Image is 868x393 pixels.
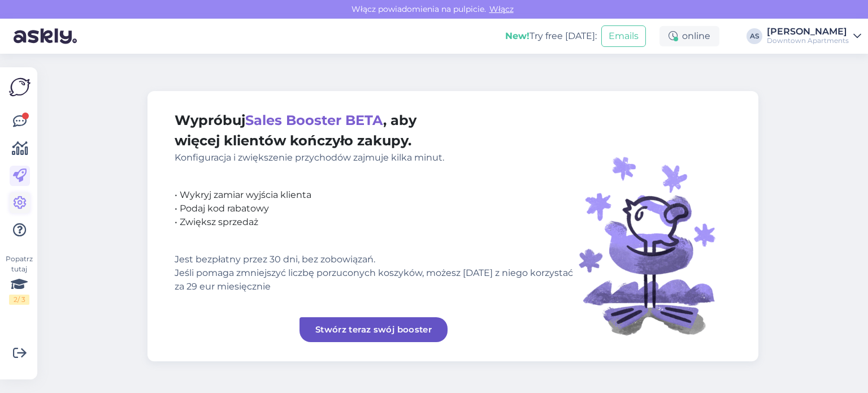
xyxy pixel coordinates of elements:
div: [PERSON_NAME] [767,27,849,36]
div: AS [747,28,762,44]
img: Askly Logo [9,76,31,98]
img: illustration [573,110,731,342]
div: Popatrz tutaj [9,254,29,305]
div: Downtown Apartments [767,36,849,45]
div: • Zwiększ sprzedaż [175,215,573,229]
div: • Wykryj zamiar wyjścia klienta [175,188,573,202]
a: [PERSON_NAME]Downtown Apartments [767,27,861,45]
div: online [659,26,719,46]
div: Wypróbuj , aby więcej klientów kończyło zakupy. [175,110,573,165]
b: New! [505,31,530,41]
span: Włącz [486,4,517,14]
div: Jest bezpłatny przez 30 dni, bez zobowiązań. Jeśli pomaga zmniejszyć liczbę porzuconych koszyków,... [175,253,573,293]
span: Sales Booster BETA [245,112,383,128]
div: 2 / 3 [9,295,29,305]
div: • Podaj kod rabatowy [175,202,573,215]
a: Stwórz teraz swój booster [300,317,448,342]
button: Emails [601,25,646,47]
div: Konfiguracja i zwiększenie przychodów zajmuje kilka minut. [175,151,573,165]
div: Try free [DATE]: [505,29,597,43]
